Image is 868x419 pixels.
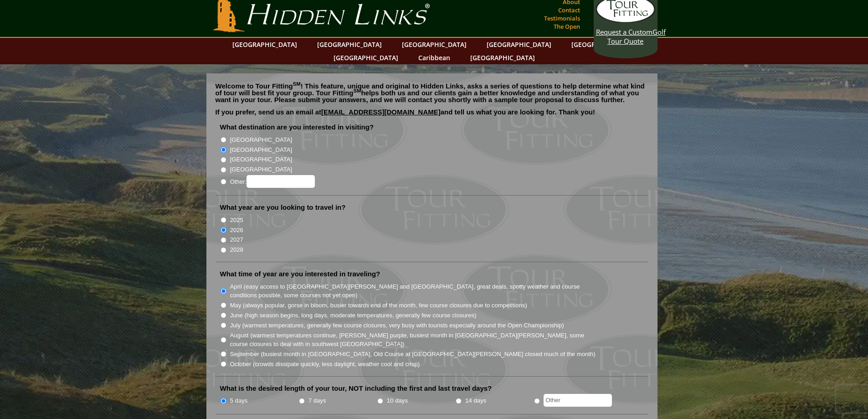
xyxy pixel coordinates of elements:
input: Other: [247,175,315,188]
p: If you prefer, send us an email at and tell us what you are looking for. Thank you! [216,109,648,122]
label: August (warmest temperatures continue, [PERSON_NAME] purple, busiest month in [GEOGRAPHIC_DATA][P... [230,331,596,349]
label: 14 days [465,396,486,405]
label: July (warmest temperatures, generally few course closures, very busy with tourists especially aro... [230,321,564,330]
a: [EMAIL_ADDRESS][DOMAIN_NAME] [321,108,441,116]
a: [GEOGRAPHIC_DATA] [313,38,386,51]
a: Contact [556,4,582,16]
label: 2028 [230,245,243,254]
label: [GEOGRAPHIC_DATA] [230,165,292,174]
label: 2026 [230,226,243,235]
label: What year are you looking to travel in? [220,203,346,212]
label: [GEOGRAPHIC_DATA] [230,155,292,164]
a: The Open [551,20,582,33]
label: 10 days [387,396,408,405]
a: [GEOGRAPHIC_DATA] [466,51,539,64]
a: [GEOGRAPHIC_DATA] [397,38,471,51]
label: [GEOGRAPHIC_DATA] [230,145,292,155]
label: 5 days [230,396,248,405]
label: 2027 [230,235,243,244]
a: Testimonials [542,12,582,25]
label: What destination are you interested in visiting? [220,123,374,132]
label: May (always popular, gorse in bloom, busier towards end of the month, few course closures due to ... [230,301,527,310]
a: Caribbean [414,51,455,64]
label: September (busiest month in [GEOGRAPHIC_DATA], Old Course at [GEOGRAPHIC_DATA][PERSON_NAME] close... [230,350,596,359]
label: 2025 [230,216,243,225]
a: [GEOGRAPHIC_DATA] [482,38,556,51]
sup: SM [293,81,301,87]
p: Welcome to Tour Fitting ! This feature, unique and original to Hidden Links, asks a series of que... [216,83,648,103]
label: [GEOGRAPHIC_DATA] [230,135,292,145]
label: June (high season begins, long days, moderate temperatures, generally few course closures) [230,311,477,320]
sup: SM [354,88,361,93]
span: Request a Custom [596,27,652,36]
a: [GEOGRAPHIC_DATA] [228,38,302,51]
label: April (easy access to [GEOGRAPHIC_DATA][PERSON_NAME] and [GEOGRAPHIC_DATA], great deals, spotty w... [230,282,596,300]
label: What time of year are you interested in traveling? [220,269,380,279]
label: 7 days [308,396,326,405]
label: October (crowds dissipate quickly, less daylight, weather cool and crisp) [230,360,420,369]
a: [GEOGRAPHIC_DATA] [567,38,641,51]
input: Other [544,394,612,407]
label: What is the desired length of your tour, NOT including the first and last travel days? [220,384,492,393]
label: Other: [230,175,315,188]
a: [GEOGRAPHIC_DATA] [329,51,403,64]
